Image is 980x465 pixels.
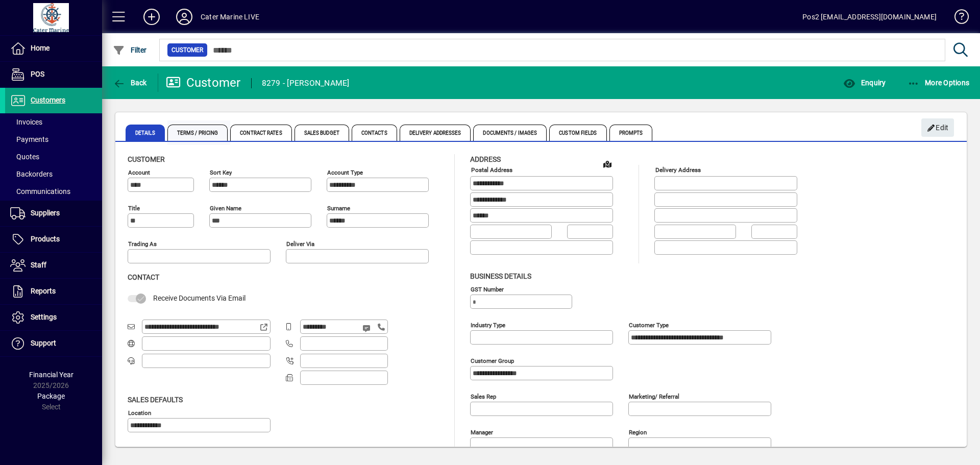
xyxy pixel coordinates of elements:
span: Customer [171,45,203,55]
mat-label: GST Number [471,285,504,292]
a: Products [5,227,102,252]
mat-label: Given name [210,205,241,212]
span: Edit [927,119,949,136]
span: Payments [10,135,48,143]
a: View on map [599,156,616,172]
a: Staff [5,253,102,278]
span: Address [470,155,501,163]
mat-label: Location [128,409,151,416]
span: Contacts [352,125,397,141]
div: 8279 - [PERSON_NAME] [262,75,350,91]
span: Home [31,44,50,52]
span: Backorders [10,170,53,178]
span: POS [31,70,44,78]
mat-label: Surname [327,205,350,212]
span: Terms / Pricing [167,125,228,141]
mat-label: Sort key [210,169,232,176]
a: Invoices [5,113,102,131]
a: Home [5,36,102,61]
span: Enquiry [843,79,886,87]
mat-label: Region [629,428,647,435]
span: Documents / Images [473,125,547,141]
a: Suppliers [5,201,102,226]
mat-label: Marketing/ Referral [629,393,679,400]
mat-label: Industry type [471,321,505,328]
button: Edit [921,118,954,137]
span: Settings [31,313,57,321]
span: Sales defaults [128,396,183,404]
span: Products [31,235,60,243]
button: Profile [168,8,201,26]
a: POS [5,62,102,87]
button: Back [110,74,150,92]
mat-label: Customer type [629,321,669,328]
span: Reports [31,287,56,295]
span: Customer [128,155,165,163]
span: Invoices [10,118,42,126]
span: Suppliers [31,209,60,217]
mat-label: Customer group [471,357,514,364]
span: Contract Rates [230,125,291,141]
span: Staff [31,261,46,269]
mat-label: Title [128,205,140,212]
span: More Options [908,79,970,87]
mat-label: Manager [471,428,493,435]
button: Send SMS [355,316,380,340]
span: Receive Documents Via Email [153,294,246,302]
a: Payments [5,131,102,148]
a: Quotes [5,148,102,165]
a: Knowledge Base [947,2,967,35]
span: Custom Fields [549,125,606,141]
a: Reports [5,279,102,304]
span: Package [37,392,65,400]
a: Support [5,331,102,356]
span: Business details [470,272,531,280]
button: Enquiry [841,74,888,92]
mat-label: Sales rep [471,393,496,400]
div: Customer [166,75,241,91]
span: Customers [31,96,65,104]
span: Delivery Addresses [400,125,471,141]
div: Pos2 [EMAIL_ADDRESS][DOMAIN_NAME] [802,9,937,25]
a: Backorders [5,165,102,183]
mat-label: Account [128,169,150,176]
mat-label: Account Type [327,169,363,176]
span: Communications [10,187,70,195]
div: Cater Marine LIVE [201,9,259,25]
span: Details [126,125,165,141]
mat-label: Deliver via [286,240,314,248]
a: Settings [5,305,102,330]
span: Filter [113,46,147,54]
span: Financial Year [29,371,73,379]
span: Quotes [10,153,39,161]
button: Filter [110,41,150,59]
button: Add [135,8,168,26]
span: Contact [128,273,159,281]
span: Support [31,339,56,347]
span: Prompts [609,125,653,141]
a: Communications [5,183,102,200]
span: Sales Budget [295,125,349,141]
button: More Options [905,74,972,92]
mat-label: Trading as [128,240,157,248]
span: Back [113,79,147,87]
app-page-header-button: Back [102,74,158,92]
